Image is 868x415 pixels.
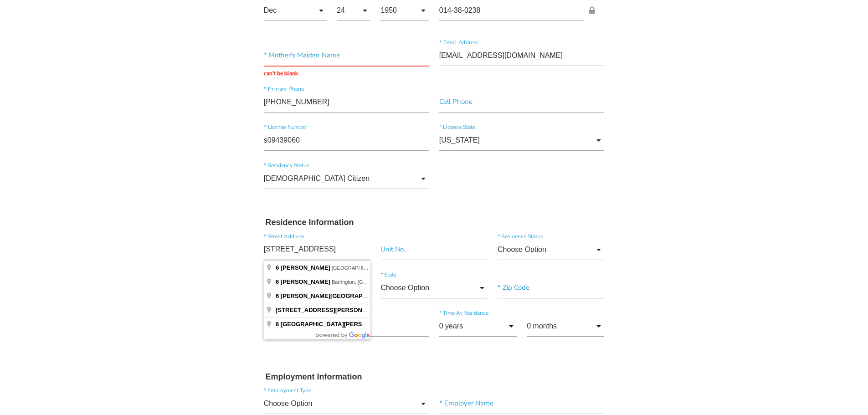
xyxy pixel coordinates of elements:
[276,292,279,299] span: 6
[266,218,603,228] h3: Residence Information
[281,264,330,271] span: [PERSON_NAME]
[281,292,394,299] span: [PERSON_NAME][GEOGRAPHIC_DATA]
[276,264,279,271] span: 6
[332,265,494,271] span: [GEOGRAPHIC_DATA], [GEOGRAPHIC_DATA], [GEOGRAPHIC_DATA]
[332,279,465,285] span: Barrington, [GEOGRAPHIC_DATA], [GEOGRAPHIC_DATA]
[281,278,330,285] span: [PERSON_NAME]
[281,321,394,328] span: [GEOGRAPHIC_DATA][PERSON_NAME]
[266,372,603,382] h3: Employment Information
[276,321,279,328] span: 6
[276,278,279,285] span: 6
[276,307,385,313] span: [STREET_ADDRESS][PERSON_NAME]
